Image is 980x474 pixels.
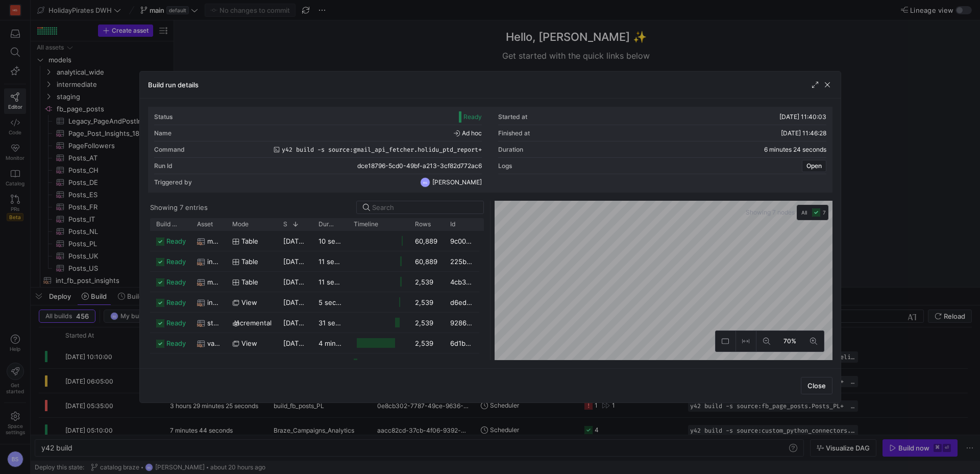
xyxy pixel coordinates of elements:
[409,231,444,251] div: 60,889
[764,146,826,153] y42-duration: 6 minutes 24 seconds
[779,113,826,121] span: [DATE] 11:40:03
[444,231,479,251] div: 9c0098d6-fca2-46cc-9ec7-7811fefa11c7
[781,129,826,137] span: [DATE] 11:46:28
[166,293,186,313] span: ready
[207,313,220,333] span: stg_holidu_rev
[409,251,444,271] div: 60,889
[409,333,444,353] div: 2,539
[154,130,171,137] div: Name
[154,162,173,170] div: Run Id
[207,293,220,313] span: int_holidu_rev
[150,353,479,374] div: Press SPACE to select this row.
[283,237,332,245] span: [DATE] 11:46:17
[166,272,186,292] span: ready
[318,298,352,306] y42-duration: 5 seconds
[241,272,258,292] span: table
[444,313,479,333] div: 92860552-07ee-4b3e-83f7-3f21f61e5e80
[823,209,826,216] span: 7
[207,334,220,353] span: validated_holidu_ptd_report
[409,272,444,292] div: 2,539
[283,257,334,266] span: [DATE] 11:46:05
[166,334,186,353] span: ready
[801,377,832,394] button: Close
[409,313,444,333] div: 2,539
[409,292,444,312] div: 2,539
[444,292,479,312] div: d6ed9e70-89a3-448a-bf07-f9b45d4acc65
[444,353,479,373] div: ebf22253-2a19-4468-950f-03f299406b26
[450,221,455,228] span: Id
[197,221,213,228] span: Asset
[283,339,334,347] span: [DATE] 11:40:30
[318,221,334,228] span: Duration
[241,354,258,374] span: table
[154,146,185,153] div: Command
[150,251,479,272] div: Press SPACE to select this row.
[432,179,482,186] span: [PERSON_NAME]
[150,272,479,292] div: Press SPACE to select this row.
[283,221,288,228] span: Started at
[318,278,354,286] y42-duration: 11 seconds
[282,146,482,153] span: y42 build -s source:gmail_api_fetcher.holidu_ptd_report+
[318,319,355,327] y42-duration: 31 seconds
[283,360,334,368] span: [DATE] 11:40:05
[498,113,527,121] div: Started at
[154,113,173,121] div: Status
[207,354,220,374] span: holidu_ptd_report
[166,252,186,272] span: ready
[241,231,258,251] span: table
[283,278,334,286] span: [DATE] 11:46:05
[318,257,354,266] y42-duration: 11 seconds
[150,203,208,211] div: Showing 7 entries
[318,360,356,368] y42-duration: 24 seconds
[498,130,530,137] div: Finished at
[498,146,523,153] div: Duration
[807,382,826,390] span: Close
[463,113,482,121] span: Ready
[241,252,258,272] span: table
[354,221,378,228] span: Timeline
[166,231,186,251] span: ready
[154,179,192,186] div: Triggered by
[283,298,334,306] span: [DATE] 11:45:59
[357,162,482,170] span: dce18796-5cd0-49bf-a213-3cf82d772ac6
[166,354,186,374] span: ready
[454,130,482,137] span: Ad hoc
[801,208,807,217] span: All
[150,333,479,353] div: Press SPACE to select this row.
[283,319,333,327] span: [DATE] 11:45:27
[241,293,257,313] span: view
[420,177,430,187] div: BS
[409,353,444,373] div: 2,539
[207,252,220,272] span: int_all_partner_rev
[318,339,389,347] y42-duration: 4 minutes 56 seconds
[148,81,199,89] h3: Build run details
[372,203,477,211] input: Search
[150,292,479,313] div: Press SPACE to select this row.
[444,251,479,271] div: 225bc1ab-aaac-4a0d-a68f-57612138650c
[444,333,479,353] div: 6d1ba0a4-de55-460a-a138-514243ac8862
[498,162,512,170] div: Logs
[166,313,186,333] span: ready
[781,336,798,347] span: 70%
[444,272,479,292] div: 4cb3ca4a-a4a2-4e15-a14f-b32baca26572
[150,313,479,333] div: Press SPACE to select this row.
[207,231,220,251] span: mart_partner_performance
[415,221,431,228] span: Rows
[207,272,220,292] span: mart_holidu_partner
[777,331,803,351] button: 70%
[234,313,272,333] span: incremental
[156,221,178,228] span: Build status
[150,231,479,251] div: Press SPACE to select this row.
[802,160,826,172] button: Open
[318,237,355,245] y42-duration: 10 seconds
[232,221,249,228] span: Mode
[746,209,797,216] span: Showing 7 nodes
[806,162,822,170] span: Open
[241,334,257,353] span: view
